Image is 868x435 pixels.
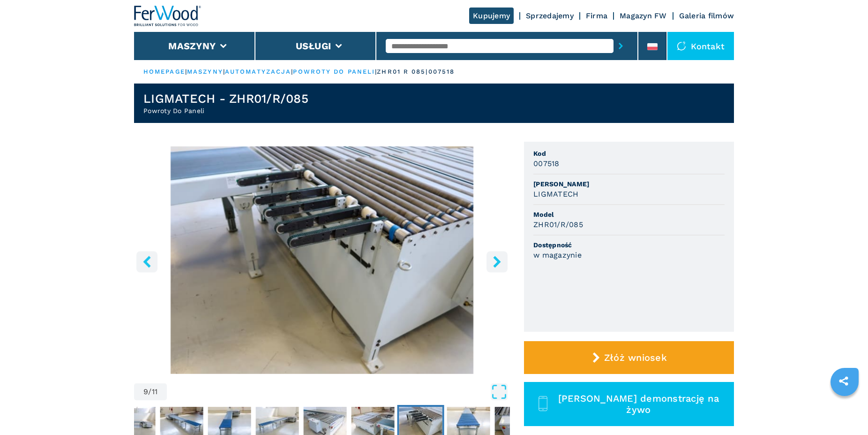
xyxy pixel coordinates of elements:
[134,146,510,374] img: Powroty Do Paneli LIGMATECH ZHR01/R/085
[554,393,723,415] span: [PERSON_NAME] demonstrację na żywo
[620,11,667,20] a: Magazyn FW
[604,352,667,363] span: Złóż wniosek
[169,383,508,400] button: Open Fullscreen
[428,68,455,76] p: 007518
[832,369,855,393] a: sharethis
[533,250,582,260] h3: w magazynie
[136,251,157,272] button: left-button
[143,91,308,106] h1: LIGMATECH - ZHR01/R/085
[225,68,291,75] a: automatyzacja
[828,393,861,428] iframe: Chat
[614,35,628,57] button: submit-button
[375,68,377,75] span: |
[524,341,734,374] button: Złóż wniosek
[533,240,725,250] span: Dostępność
[586,11,607,20] a: Firma
[533,210,725,219] span: Model
[679,11,734,20] a: Galeria filmów
[223,68,225,75] span: |
[524,382,734,426] button: [PERSON_NAME] demonstrację na żywo
[143,388,148,396] span: 9
[526,11,574,20] a: Sprzedajemy
[533,158,560,169] h3: 007518
[533,219,583,230] h3: ZHR01/R/085
[469,8,514,24] a: Kupujemy
[168,40,216,52] button: Maszyny
[187,68,223,75] a: maszyny
[291,68,293,75] span: |
[486,251,508,272] button: right-button
[677,41,686,51] img: Kontakt
[533,149,725,158] span: Kod
[143,68,185,75] a: HOMEPAGE
[134,146,510,374] div: Go to Slide 9
[134,6,202,26] img: Ferwood
[152,388,158,396] span: 11
[185,68,187,75] span: |
[377,68,428,76] p: zhr01 r 085 |
[148,388,151,396] span: /
[533,179,725,189] span: [PERSON_NAME]
[533,189,578,199] h3: LIGMATECH
[143,106,308,115] h2: Powroty Do Paneli
[667,32,734,60] div: Kontakt
[293,68,375,75] a: powroty do paneli
[296,40,331,52] button: Usługi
